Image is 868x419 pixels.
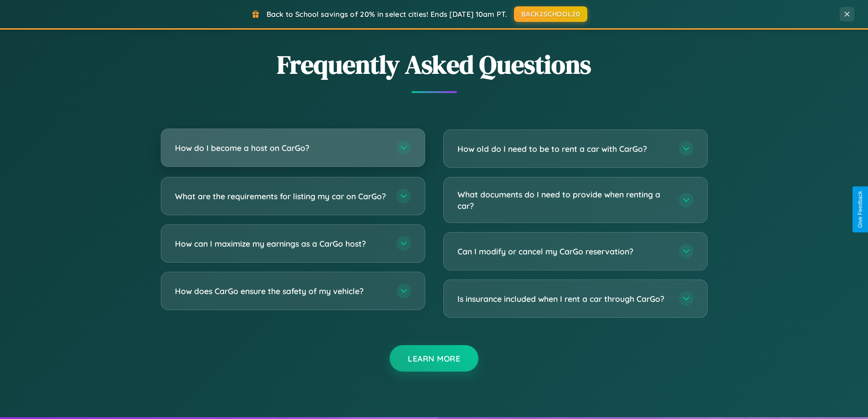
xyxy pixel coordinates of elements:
[175,191,387,202] h3: What are the requirements for listing my car on CarGo?
[457,143,670,155] h3: How old do I need to be to rent a car with CarGo?
[267,10,507,19] span: Back to School savings of 20% in select cities! Ends [DATE] 10am PT.
[175,238,387,249] h3: How can I maximize my earnings as a CarGo host?
[457,246,670,257] h3: Can I modify or cancel my CarGo reservation?
[390,345,478,372] button: Learn More
[857,191,863,228] div: Give Feedback
[175,142,387,154] h3: How do I become a host on CarGo?
[161,47,708,82] h2: Frequently Asked Questions
[514,6,587,22] button: BACK2SCHOOL20
[457,293,670,305] h3: Is insurance included when I rent a car through CarGo?
[457,189,670,211] h3: What documents do I need to provide when renting a car?
[175,285,387,297] h3: How does CarGo ensure the safety of my vehicle?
